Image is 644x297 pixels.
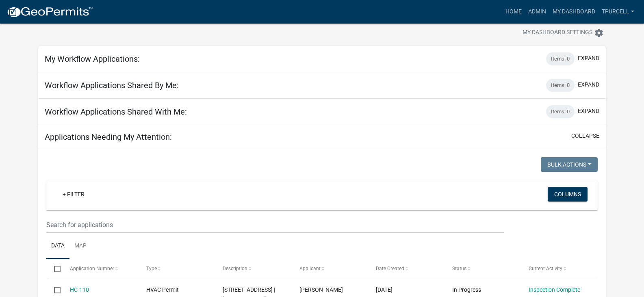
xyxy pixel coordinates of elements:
i: settings [594,28,604,38]
button: expand [578,107,599,115]
datatable-header-cell: Description [215,259,291,278]
datatable-header-cell: Current Activity [521,259,597,278]
datatable-header-cell: Applicant [291,259,368,278]
h5: Workflow Applications Shared By Me: [45,80,179,90]
a: HC-110 [70,286,89,293]
span: HVAC Permit [146,286,179,293]
span: Applicant [299,266,321,271]
a: Map [69,233,91,259]
h5: Applications Needing My Attention: [45,132,172,142]
button: expand [578,80,599,89]
datatable-header-cell: Select [46,259,62,278]
div: Items: 0 [546,105,575,118]
datatable-header-cell: Type [139,259,215,278]
a: Tpurcell [598,4,637,20]
span: Application Number [70,266,114,271]
div: Items: 0 [546,52,575,65]
button: Bulk Actions [541,157,598,172]
span: Date Created [376,266,404,271]
a: Home [502,4,525,20]
span: In Progress [452,286,481,293]
span: Status [452,266,466,271]
h5: My Workflow Applications: [45,54,140,64]
span: Description [223,266,247,271]
span: Current Activity [529,266,562,271]
a: Data [46,233,69,259]
span: Eric Woerner [299,286,343,293]
span: 08/14/2025 [376,286,392,293]
button: Columns [548,187,588,202]
a: Admin [525,4,549,20]
input: Search for applications [46,217,503,233]
a: + Filter [56,187,91,202]
h5: Workflow Applications Shared With Me: [45,107,187,117]
span: My Dashboard Settings [523,28,592,38]
button: My Dashboard Settingssettings [516,25,610,41]
datatable-header-cell: Status [445,259,521,278]
span: Type [146,266,157,271]
a: Inspection Complete [529,286,580,293]
div: Items: 0 [546,79,575,92]
datatable-header-cell: Date Created [368,259,445,278]
button: collapse [571,132,599,140]
button: expand [578,54,599,63]
datatable-header-cell: Application Number [62,259,139,278]
a: My Dashboard [549,4,598,20]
